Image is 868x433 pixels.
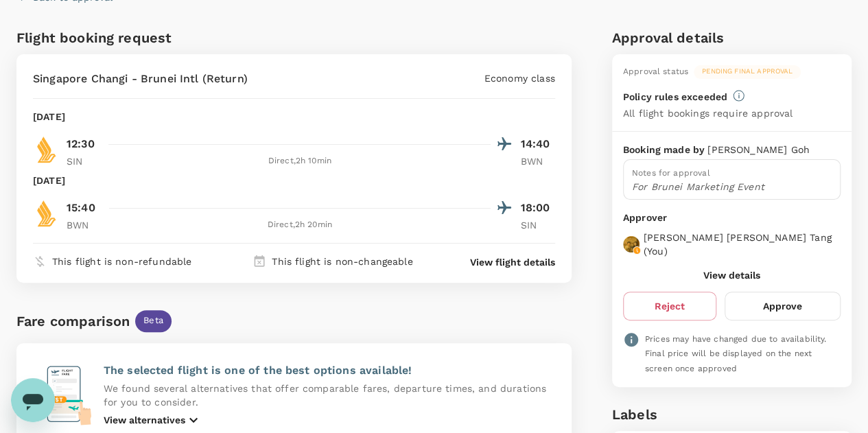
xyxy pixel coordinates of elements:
button: Reject [623,292,716,320]
span: Beta [135,314,172,327]
h6: Labels [612,403,852,425]
p: We found several alternatives that offer comparable fares, departure times, and durations for you... [104,382,555,409]
button: View alternatives [104,412,202,428]
p: SIN [521,218,555,232]
iframe: Button to launch messaging window [11,378,55,422]
p: BWN [67,218,101,232]
p: For Brunei Marketing Event [632,180,832,194]
p: SIN [67,154,101,168]
button: Approve [725,292,841,320]
span: Pending final approval [694,67,801,76]
p: This flight is non-changeable [272,255,412,268]
div: Direct , 2h 20min [109,218,491,232]
p: The selected flight is one of the best options available! [104,362,555,379]
p: [PERSON_NAME] [PERSON_NAME] Tang ( You ) [644,231,841,258]
img: SQ [33,136,60,163]
span: Notes for approval [632,168,710,178]
p: BWN [521,154,555,168]
h6: Approval details [612,27,852,49]
img: SQ [33,200,60,227]
p: 15:40 [67,200,95,216]
p: Policy rules exceeded [623,90,727,104]
div: Fare comparison [16,310,130,332]
p: All flight bookings require approval [623,106,793,120]
p: 12:30 [67,136,95,152]
button: View details [703,270,760,281]
h6: Flight booking request [16,27,291,49]
p: View alternatives [104,413,185,427]
p: 14:40 [521,136,555,152]
div: Direct , 2h 10min [109,154,491,168]
p: This flight is non-refundable [52,255,191,268]
p: Booking made by [623,143,707,156]
img: avatar-67ef310c7664b.jpeg [623,236,640,253]
p: [DATE] [33,174,65,187]
p: Singapore Changi - Brunei Intl (Return) [33,71,248,87]
div: Approval status [623,65,688,79]
p: [PERSON_NAME] Goh [707,143,810,156]
button: View flight details [470,255,555,269]
p: Economy class [484,71,555,85]
p: [DATE] [33,110,65,124]
p: Approver [623,211,841,225]
p: 18:00 [521,200,555,216]
span: Prices may have changed due to availability. Final price will be displayed on the next screen onc... [645,334,827,374]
